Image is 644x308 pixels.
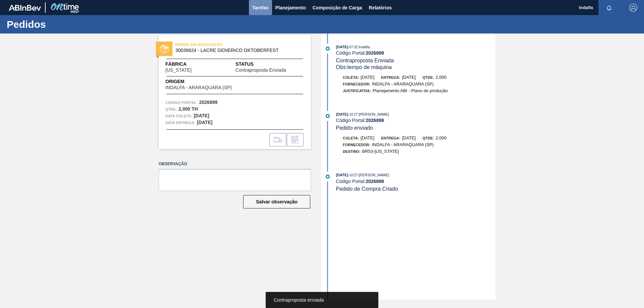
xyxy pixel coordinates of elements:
span: [DATE] [361,75,374,80]
span: 2,000 [436,75,447,80]
span: Tarefas [252,4,269,12]
span: Entrega: [381,136,400,140]
span: BR53-[US_STATE] [362,149,399,154]
span: - 10:27 [348,173,358,177]
strong: 2,000 TH [178,106,198,112]
span: [DATE] [402,135,416,140]
img: Logout [629,4,637,12]
span: Fornecedor: [343,82,370,86]
span: : [PERSON_NAME] [358,173,389,177]
span: - 07:32 [348,45,358,49]
span: INDALFA - ARARAQUARA (SP) [372,142,434,147]
span: Contraproposta Enviada [235,68,286,73]
button: Notificações [598,3,620,12]
strong: [DATE] [194,113,209,118]
strong: [DATE] [197,120,212,125]
span: Coleta: [343,136,359,140]
div: Informar alteração no pedido [287,133,304,146]
span: : Indalfa [358,45,370,49]
img: atual [326,114,330,118]
button: Salvar observação [243,195,310,208]
strong: 2026899 [199,100,218,105]
span: Pedido enviado [336,125,373,131]
span: PEDIDO EM NEGOCIAÇÃO [175,41,269,48]
span: INDALFA - ARARAQUARA (SP) [165,85,232,90]
span: Qtde: [422,75,434,79]
span: Contraproposta Enviada [336,58,394,63]
span: Qtde : [165,106,177,113]
span: INDALFA - ARARAQUARA (SP) [372,81,434,86]
span: Planejamento [275,4,306,12]
span: [DATE] [361,135,374,140]
span: [DATE] [402,75,416,80]
span: [DATE] [336,112,348,116]
span: Destino: [343,149,361,153]
span: 2,000 [436,135,447,140]
span: Coleta: [343,75,359,79]
img: atual [326,47,330,51]
strong: 2026899 [366,118,384,123]
span: - 10:27 [348,113,358,116]
span: Origem [165,78,251,85]
span: Fábrica [165,61,213,68]
span: [US_STATE] [165,68,192,73]
span: Entrega: [381,75,400,79]
h1: Pedidos [7,20,126,28]
span: Composição de Carga [313,4,362,12]
span: Obs: tempo de máquina [336,64,392,70]
span: Justificativa: [343,89,371,93]
span: [DATE] [336,45,348,49]
span: Data coleta: [165,113,192,119]
strong: 2026899 [366,179,384,184]
span: Fornecedor: [343,143,370,147]
span: : [PERSON_NAME] [358,112,389,116]
label: Observação [159,159,311,169]
span: Planejamento ABI - Plano de produção [373,88,448,93]
span: Código Portal: [165,99,198,106]
img: status [160,45,169,53]
span: Pedido de Compra Criado [336,186,398,192]
div: Ir para Composição de Carga [269,133,286,146]
div: Código Portal: [336,118,495,123]
span: [DATE] [336,173,348,177]
span: Relatórios [369,4,392,12]
span: 30036624 - LACRE GENERICO OKTOBERFEST [175,48,297,53]
div: Código Portal: [336,179,495,184]
span: Contraproposta enviada [274,297,324,303]
span: Status [235,61,304,68]
div: Código Portal: [336,50,495,56]
span: Data entrega: [165,119,195,126]
img: atual [326,175,330,179]
strong: 2026899 [366,50,384,56]
span: Qtde: [422,136,434,140]
img: TNhmsLtSVTkK8tSr43FrP2fwEKptu5GPRR3wAAAABJRU5ErkJggg== [9,5,41,11]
